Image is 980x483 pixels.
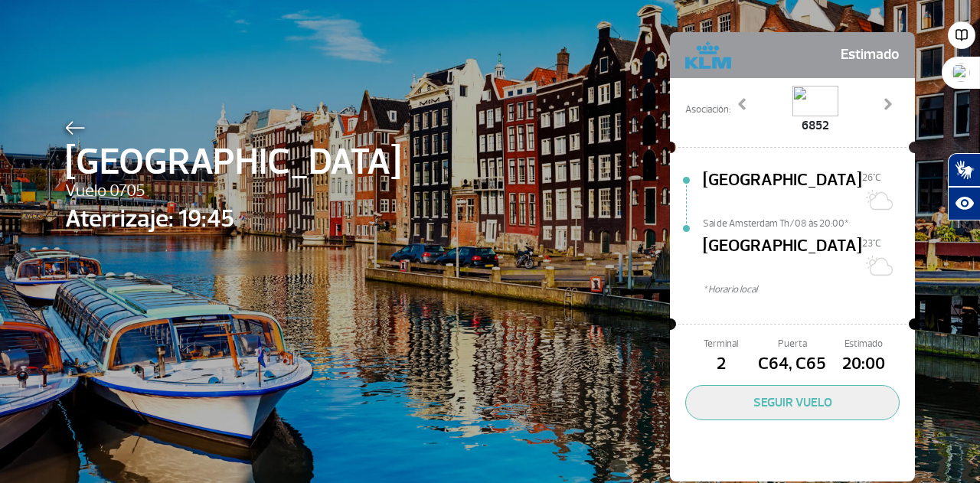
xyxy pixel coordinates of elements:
[756,337,828,351] span: Puerta
[703,233,862,282] span: [GEOGRAPHIC_DATA]
[685,351,756,377] span: 2
[65,178,401,204] span: Vuelo 0705
[828,337,900,351] span: Estimado
[65,135,401,190] span: [GEOGRAPHIC_DATA]
[862,237,881,250] span: 23°C
[703,282,915,297] span: * Horario local
[685,385,900,420] button: SEGUIR VUELO
[862,171,881,184] span: 26°C
[828,351,900,377] span: 20:00
[841,40,900,70] span: Estimado
[703,168,862,217] span: [GEOGRAPHIC_DATA]
[65,201,401,237] span: Aterrizaje: 19:45
[948,153,980,187] button: Abrir tradutor de língua de sinais.
[792,116,838,135] span: 6852
[756,351,828,377] span: C64, C65
[862,184,893,215] img: Sol com muitas nuvens
[685,103,730,117] span: Asociación:
[703,217,915,227] span: Sai de Amsterdam Th/08 às 20:00*
[685,337,756,351] span: Terminal
[948,153,980,220] div: Plugin de acessibilidade da Hand Talk.
[948,187,980,220] button: Abrir recursos assistivos.
[862,250,893,281] img: Sol com algumas nuvens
